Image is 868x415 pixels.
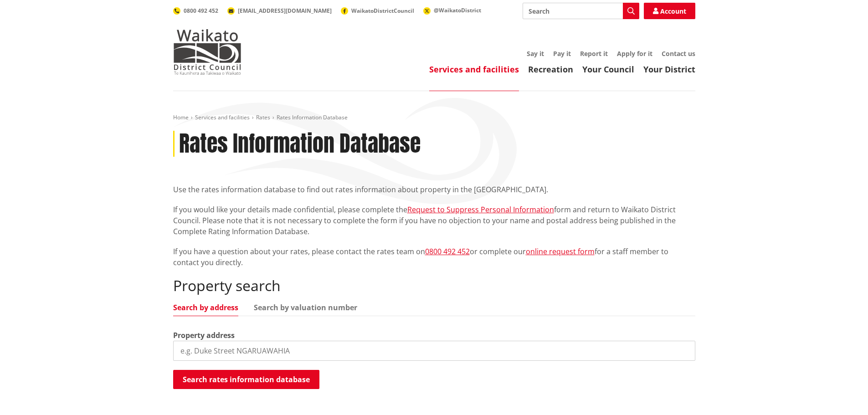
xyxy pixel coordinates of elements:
a: [EMAIL_ADDRESS][DOMAIN_NAME] [227,7,332,15]
a: Say it [527,49,544,58]
span: [EMAIL_ADDRESS][DOMAIN_NAME] [238,7,332,15]
a: Rates [256,113,270,121]
label: Property address [173,330,235,341]
p: Use the rates information database to find out rates information about property in the [GEOGRAPHI... [173,184,695,195]
a: Search by address [173,304,238,311]
a: Apply for it [617,49,652,58]
input: Search input [523,3,639,19]
p: If you have a question about your rates, please contact the rates team on or complete our for a s... [173,246,695,268]
a: Pay it [553,49,571,58]
a: Your District [643,64,695,75]
a: online request form [526,246,595,256]
a: Search by valuation number [254,304,357,311]
a: Report it [580,49,608,58]
h2: Property search [173,277,695,294]
span: Rates Information Database [277,113,348,121]
a: Recreation [528,64,573,75]
h1: Rates Information Database [179,131,421,157]
a: Services and facilities [195,113,250,121]
a: Services and facilities [429,64,519,75]
a: Your Council [582,64,634,75]
a: Home [173,113,189,121]
a: @WaikatoDistrict [423,6,481,14]
a: Account [644,3,695,19]
input: e.g. Duke Street NGARUAWAHIA [173,341,695,361]
span: 0800 492 452 [184,7,218,15]
button: Search rates information database [173,370,319,389]
img: Waikato District Council - Te Kaunihera aa Takiwaa o Waikato [173,29,241,75]
a: Request to Suppress Personal Information [407,205,554,215]
a: Contact us [662,49,695,58]
span: @WaikatoDistrict [434,6,481,14]
a: 0800 492 452 [425,246,470,256]
a: WaikatoDistrictCouncil [341,7,414,15]
span: WaikatoDistrictCouncil [351,7,414,15]
nav: breadcrumb [173,114,695,122]
a: 0800 492 452 [173,7,218,15]
p: If you would like your details made confidential, please complete the form and return to Waikato ... [173,204,695,237]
